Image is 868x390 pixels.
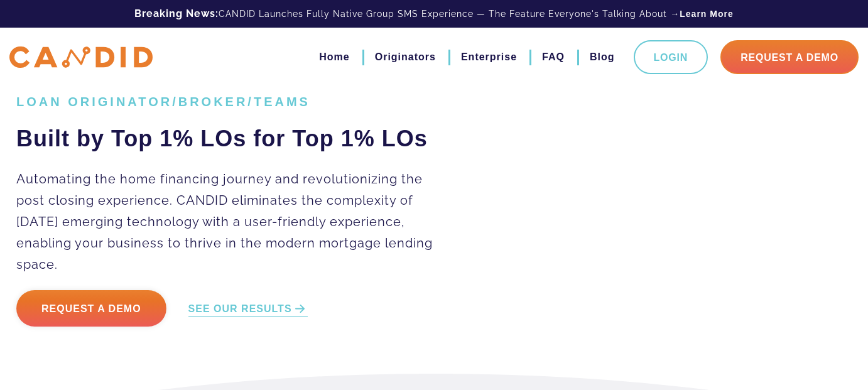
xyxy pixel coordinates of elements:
a: SEE OUR RESULTS [188,302,308,317]
a: Learn More [680,8,733,20]
a: Request a Demo [16,290,166,327]
img: CANDID APP [9,46,153,68]
a: Originators [375,46,436,68]
a: Login [634,40,708,74]
a: Home [319,46,349,68]
a: FAQ [542,46,565,68]
a: Blog [590,46,615,68]
b: Breaking News: [134,8,219,19]
a: Enterprise [461,46,517,68]
h1: LOAN ORIGINATOR/BROKER/TEAMS [16,94,452,109]
h2: Built by Top 1% LOs for Top 1% LOs [16,124,452,153]
a: Request A Demo [720,40,859,74]
p: Automating the home financing journey and revolutionizing the post closing experience. CANDID eli... [16,168,452,275]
